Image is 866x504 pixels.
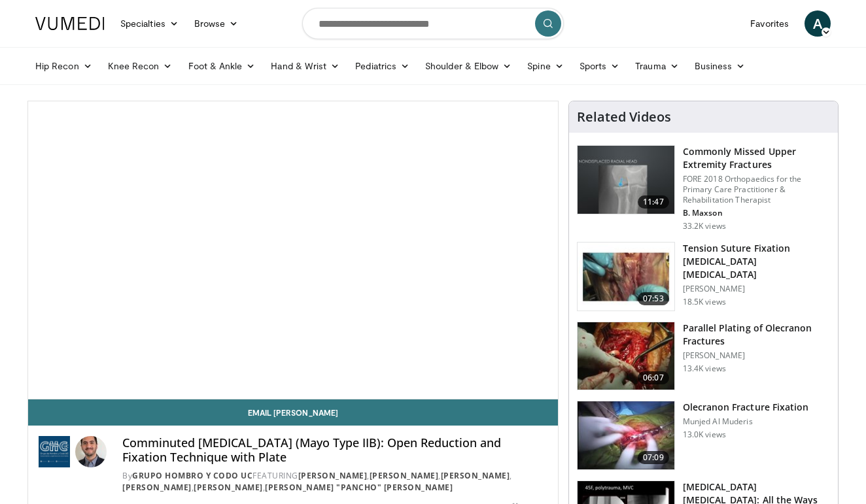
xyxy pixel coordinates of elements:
a: Shoulder & Elbow [417,53,519,79]
a: 07:53 Tension Suture Fixation [MEDICAL_DATA] [MEDICAL_DATA] [PERSON_NAME] 18.5K views [577,242,830,311]
a: [PERSON_NAME] [194,482,263,493]
h3: Olecranon Fracture Fixation [683,401,809,414]
p: 13.4K views [683,363,726,374]
p: 18.5K views [683,297,726,307]
p: 33.2K views [683,221,726,231]
a: Hip Recon [27,53,100,79]
div: By FEATURING , , , , , [122,470,547,494]
a: Email [PERSON_NAME] [28,399,558,426]
h4: Comminuted [MEDICAL_DATA] (Mayo Type IIB): Open Reduction and Fixation Technique with Plate [122,436,547,464]
p: [PERSON_NAME] [683,284,830,294]
a: [PERSON_NAME] "Pancho" [PERSON_NAME] [265,482,453,493]
h3: Commonly Missed Upper Extremity Fractures [683,145,830,171]
a: [PERSON_NAME] [441,470,510,481]
p: Munjed Al Muderis [683,416,809,427]
h4: Related Videos [577,109,671,125]
img: b2c65235-e098-4cd2-ab0f-914df5e3e270.150x105_q85_crop-smart_upscale.jpg [578,146,674,214]
a: Foot & Ankle [181,53,264,79]
a: Spine [519,53,571,79]
p: 13.0K views [683,429,726,440]
a: 07:09 Olecranon Fracture Fixation Munjed Al Muderis 13.0K views [577,401,830,470]
a: Hand & Wrist [263,53,347,79]
p: B. Maxson [683,208,830,218]
span: 06:07 [638,371,669,384]
img: 2b3f274d-c71d-4a83-860d-c7593ec06d86.150x105_q85_crop-smart_upscale.jpg [578,243,674,311]
a: [PERSON_NAME] [370,470,439,481]
a: 11:47 Commonly Missed Upper Extremity Fractures FORE 2018 Orthopaedics for the Primary Care Pract... [577,145,830,231]
h3: Parallel Plating of Olecranon Fractures [683,322,830,348]
a: A [805,10,831,37]
a: Knee Recon [100,53,181,79]
span: 11:47 [638,195,669,209]
a: Pediatrics [347,53,417,79]
img: Grupo Hombro y Codo UC [39,436,70,467]
img: VuMedi Logo [35,17,105,30]
a: [PERSON_NAME] [298,470,368,481]
h3: Tension Suture Fixation [MEDICAL_DATA] [MEDICAL_DATA] [683,242,830,281]
video-js: Video Player [28,101,558,399]
a: Trauma [627,53,687,79]
a: [PERSON_NAME] [122,482,192,493]
a: Sports [572,53,628,79]
input: Search topics, interventions [302,8,564,39]
img: Avatar [75,436,107,467]
a: Grupo Hombro y Codo UC [132,470,252,481]
img: XzOTlMlQSGUnbGTX4xMDoxOjBrO-I4W8.150x105_q85_crop-smart_upscale.jpg [578,322,674,390]
span: 07:53 [638,292,669,305]
a: Business [687,53,753,79]
a: Browse [186,10,247,37]
span: 07:09 [638,451,669,464]
a: Specialties [113,10,186,37]
a: Favorites [742,10,797,37]
a: 06:07 Parallel Plating of Olecranon Fractures [PERSON_NAME] 13.4K views [577,322,830,391]
img: eolv1L8ZdYrFVOcH4xMDoxOjA4MTsiGN_1.150x105_q85_crop-smart_upscale.jpg [578,401,674,469]
p: FORE 2018 Orthopaedics for the Primary Care Practitioner & Rehabilitation Therapist [683,174,830,205]
p: [PERSON_NAME] [683,350,830,361]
